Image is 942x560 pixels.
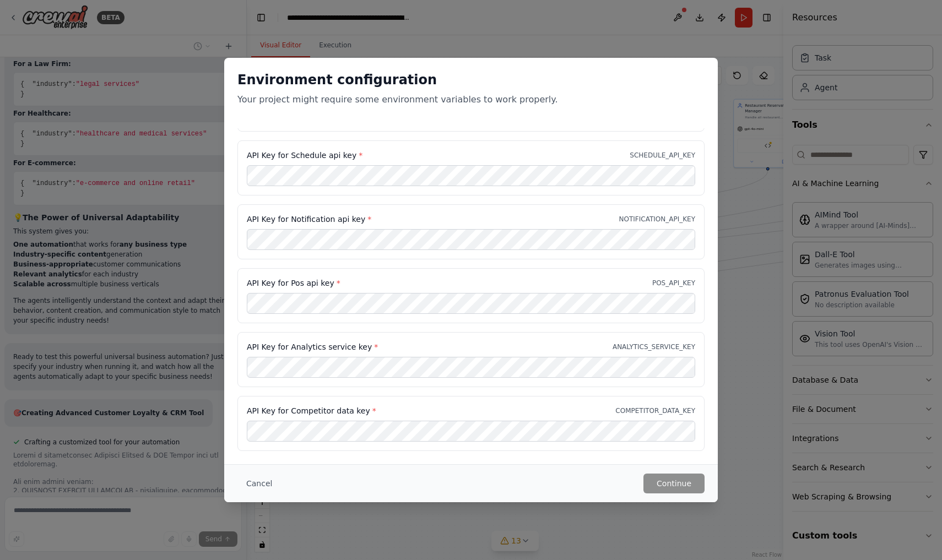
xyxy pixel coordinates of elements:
[237,93,705,106] p: Your project might require some environment variables to work properly.
[247,150,362,161] label: API Key for Schedule api key
[652,279,695,287] p: POS_API_KEY
[237,474,281,493] button: Cancel
[247,405,376,416] label: API Key for Competitor data key
[643,474,705,493] button: Continue
[613,342,695,351] p: ANALYTICS_SERVICE_KEY
[237,71,705,89] h2: Environment configuration
[247,341,378,352] label: API Key for Analytics service key
[247,214,371,225] label: API Key for Notification api key
[615,406,695,415] p: COMPETITOR_DATA_KEY
[247,278,340,289] label: API Key for Pos api key
[630,151,695,160] p: SCHEDULE_API_KEY
[619,215,695,224] p: NOTIFICATION_API_KEY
